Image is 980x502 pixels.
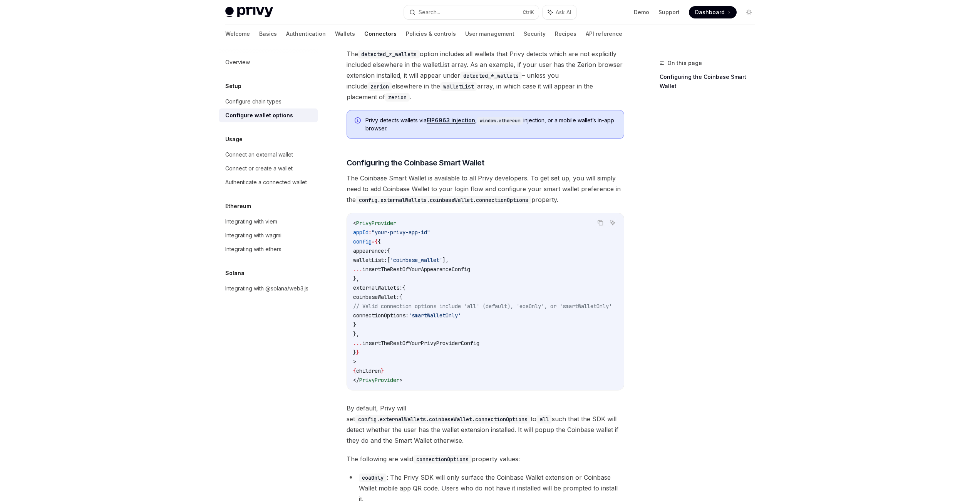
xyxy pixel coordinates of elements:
[219,95,318,108] a: Configure chain types
[225,284,308,293] div: Integrating with @solana/web3.js
[225,7,273,18] img: light logo
[219,55,318,69] a: Overview
[555,25,576,43] a: Recipes
[219,228,318,242] a: Integrating with wagmi
[660,71,761,92] a: Configuring the Coinbase Smart Wallet
[353,229,369,236] span: appId
[353,330,359,337] span: },
[369,229,372,236] span: =
[524,25,546,43] a: Security
[385,93,410,102] code: zerion
[225,25,250,43] a: Welcome
[359,474,387,482] code: eoaOnly
[353,349,356,356] span: }
[477,117,523,125] code: window.ethereum
[225,58,250,67] div: Overview
[356,349,359,356] span: }
[353,257,387,264] span: walletList:
[556,8,571,16] span: Ask AI
[353,275,359,282] span: },
[387,247,390,254] span: {
[536,415,552,424] code: all
[595,218,605,228] button: Copy the contents from the code block
[219,242,318,256] a: Integrating with ethers
[586,25,622,43] a: API reference
[413,455,472,464] code: connectionOptions
[372,229,430,236] span: "your-privy-app-id"
[347,403,624,446] span: By default, Privy will set to such that the SDK will detect whether the user has the wallet exten...
[375,238,378,245] span: {
[353,340,362,347] span: ...
[225,269,245,278] h5: Solana
[362,266,470,273] span: insertTheRestOfYourAppearanceConfig
[465,25,514,43] a: User management
[372,238,375,245] span: =
[634,8,649,16] a: Demo
[353,321,356,328] span: }
[743,6,755,18] button: Toggle dark mode
[367,82,392,91] code: zerion
[355,415,531,424] code: config.externalWallets.coinbaseWallet.connectionOptions
[353,367,356,374] span: {
[353,312,409,319] span: connectionOptions:
[543,5,576,19] button: Ask AI
[667,58,702,68] span: On this page
[353,303,612,310] span: // Valid connection options include 'all' (default), 'eoaOnly', or 'smartWalletOnly'
[219,282,318,295] a: Integrating with @solana/web3.js
[353,358,356,365] span: >
[225,245,281,254] div: Integrating with ethers
[658,8,680,16] a: Support
[219,148,318,162] a: Connect an external wallet
[356,196,531,204] code: config.externalWallets.coinbaseWallet.connectionOptions
[353,247,387,254] span: appearance:
[387,257,390,264] span: [
[356,367,381,374] span: children
[427,117,475,124] a: EIP6963 injection
[402,284,405,291] span: {
[286,25,326,43] a: Authentication
[219,108,318,122] a: Configure wallet options
[347,454,624,464] span: The following are valid property values:
[219,175,318,189] a: Authenticate a connected wallet
[404,5,539,19] button: Search...CtrlK
[358,50,420,58] code: detected_*_wallets
[523,9,534,15] span: Ctrl K
[335,25,355,43] a: Wallets
[225,111,293,120] div: Configure wallet options
[225,135,243,144] h5: Usage
[347,173,624,205] span: The Coinbase Smart Wallet is available to all Privy developers. To get set up, you will simply ne...
[353,377,359,384] span: </
[399,294,402,300] span: {
[364,25,397,43] a: Connectors
[359,377,399,384] span: PrivyProvider
[225,202,251,211] h5: Ethereum
[225,217,277,226] div: Integrating with viem
[225,97,281,106] div: Configure chain types
[381,367,384,374] span: }
[356,220,396,227] span: PrivyProvider
[353,284,402,291] span: externalWallets:
[608,218,618,228] button: Ask AI
[362,340,479,347] span: insertTheRestOfYourPrivyProviderConfig
[365,117,616,132] span: Privy detects wallets via , injection, or a mobile wallet’s in-app browser.
[406,25,456,43] a: Policies & controls
[390,257,442,264] span: 'coinbase_wallet'
[409,312,461,319] span: 'smartWalletOnly'
[225,178,307,187] div: Authenticate a connected wallet
[353,220,356,227] span: <
[347,157,484,168] span: Configuring the Coinbase Smart Wallet
[219,162,318,175] a: Connect or create a wallet
[225,82,241,91] h5: Setup
[225,164,293,173] div: Connect or create a wallet
[442,257,449,264] span: ],
[353,238,372,245] span: config
[259,25,277,43] a: Basics
[225,231,281,240] div: Integrating with wagmi
[460,72,522,80] code: detected_*_wallets
[219,215,318,228] a: Integrating with viem
[695,8,725,16] span: Dashboard
[419,8,440,17] div: Search...
[225,150,293,159] div: Connect an external wallet
[378,238,381,245] span: {
[353,294,399,300] span: coinbaseWallet:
